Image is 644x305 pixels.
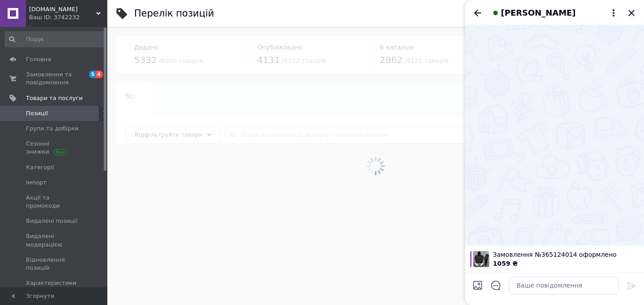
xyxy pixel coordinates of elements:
span: Позиції [26,109,48,117]
span: Головна [26,55,51,63]
span: Видалені позиції [26,217,77,225]
input: Пошук [4,31,106,47]
span: Акції та промокоди [26,194,83,210]
div: Ваш ID: 3742232 [29,13,107,21]
div: Перелік позицій [134,9,214,18]
span: 5 [89,71,96,78]
span: 1059 ₴ [493,260,518,267]
img: 5507354119_w100_h100_bazovyj-chernyj-sportivnyj.jpg [473,251,489,267]
span: Характеристики [26,279,76,287]
span: Замовлення №365124014 оформлено [493,250,639,259]
span: [PERSON_NAME] [501,7,576,19]
span: 4 [96,71,103,78]
span: Категорії [26,163,54,171]
button: Відкрити шаблони відповідей [490,280,502,291]
span: Видалені модерацією [26,232,83,248]
span: nikiwear.ua [29,5,96,13]
span: Замовлення та повідомлення [26,71,83,87]
span: Відновлення позицій [26,256,83,272]
button: [PERSON_NAME] [490,7,619,19]
span: Імпорт [26,179,47,187]
button: Назад [472,8,483,18]
span: Товари та послуги [26,94,83,102]
span: Групи та добірки [26,125,79,133]
button: Закрити [626,8,637,18]
span: Сезонні знижки [26,140,83,156]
